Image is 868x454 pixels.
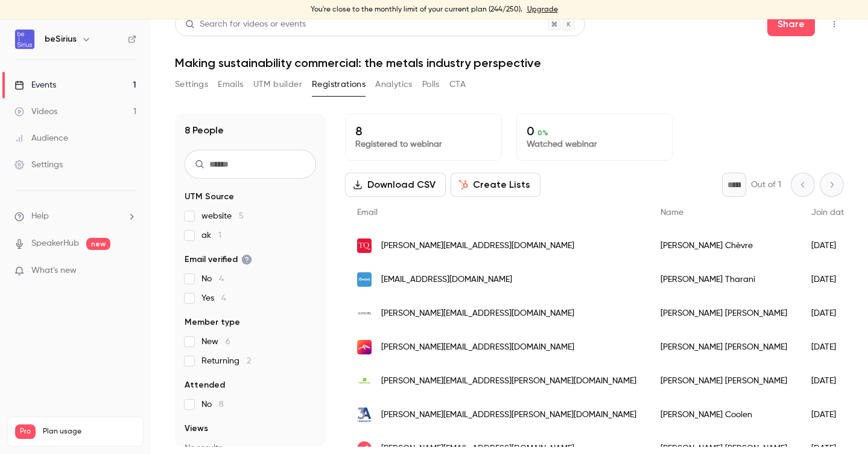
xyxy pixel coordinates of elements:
span: [PERSON_NAME][EMAIL_ADDRESS][PERSON_NAME][DOMAIN_NAME] [381,375,636,388]
span: [EMAIL_ADDRESS][DOMAIN_NAME] [381,273,512,286]
div: [DATE] [799,296,861,330]
div: Search for videos or events [185,18,306,31]
div: [DATE] [799,229,861,263]
button: Analytics [375,75,413,94]
span: Attended [185,379,225,391]
span: 2 [247,357,251,365]
span: Yes [201,292,226,304]
span: 4 [221,294,226,302]
p: 0 [527,124,663,138]
li: help-dropdown-opener [14,210,136,223]
span: 1 [218,231,221,240]
span: 8 [219,400,224,409]
span: New [201,336,230,348]
img: mailbox.org [357,374,372,388]
img: beSirius [15,30,34,49]
span: 5 [239,212,244,220]
iframe: Noticeable Trigger [122,266,136,277]
img: arcelormittal.com [357,340,372,354]
button: Registrations [312,75,366,94]
div: [PERSON_NAME] [PERSON_NAME] [648,330,799,364]
div: Audience [14,132,68,144]
span: [PERSON_NAME][EMAIL_ADDRESS][DOMAIN_NAME] [381,341,574,354]
a: SpeakerHub [31,237,79,250]
button: UTM builder [253,75,302,94]
h1: 8 People [185,123,224,138]
span: No [201,273,224,285]
span: What's new [31,264,77,277]
span: Help [31,210,49,223]
h6: beSirius [45,33,77,45]
div: Videos [14,106,57,118]
div: [PERSON_NAME] Coolen [648,398,799,432]
h1: Making sustainability commercial: the metals industry perspective [175,56,844,70]
p: Registered to webinar [355,138,492,150]
span: Returning [201,355,251,367]
button: Polls [422,75,440,94]
p: No results [185,442,316,454]
div: [DATE] [799,398,861,432]
span: UTM Source [185,191,234,203]
span: 4 [219,275,224,283]
img: terraquota.com [357,238,372,253]
a: Upgrade [527,5,558,14]
div: [DATE] [799,364,861,398]
span: Email [357,208,378,217]
div: Events [14,79,56,91]
p: Out of 1 [751,179,781,191]
span: Name [661,208,683,217]
span: 6 [226,337,230,346]
img: 3acomposites.com [357,408,372,422]
span: ak [201,229,221,241]
span: [PERSON_NAME][EMAIL_ADDRESS][PERSON_NAME][DOMAIN_NAME] [381,409,636,421]
button: Share [767,12,815,36]
button: Create Lists [451,173,540,197]
button: Emails [218,75,243,94]
span: No [201,398,224,411]
img: glencore.com [357,306,372,321]
span: Plan usage [43,427,136,436]
p: Watched webinar [527,138,663,150]
span: Member type [185,316,240,328]
button: Download CSV [345,173,446,197]
div: [PERSON_NAME] [PERSON_NAME] [648,296,799,330]
span: Pro [15,424,36,439]
button: CTA [449,75,466,94]
div: [PERSON_NAME] [PERSON_NAME] [648,364,799,398]
img: orsted.com [357,272,372,287]
div: [PERSON_NAME] Chèvre [648,229,799,263]
div: Settings [14,159,63,171]
span: 0 % [537,129,548,137]
span: Email verified [185,254,252,266]
span: [PERSON_NAME][EMAIL_ADDRESS][DOMAIN_NAME] [381,307,574,320]
span: [PERSON_NAME][EMAIL_ADDRESS][DOMAIN_NAME] [381,240,574,252]
span: Join date [811,208,849,217]
div: [PERSON_NAME] Tharani [648,263,799,296]
button: Settings [175,75,208,94]
div: [DATE] [799,263,861,296]
span: website [201,210,244,222]
span: new [86,238,110,250]
p: 8 [355,124,492,138]
div: [DATE] [799,330,861,364]
span: Views [185,423,208,435]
